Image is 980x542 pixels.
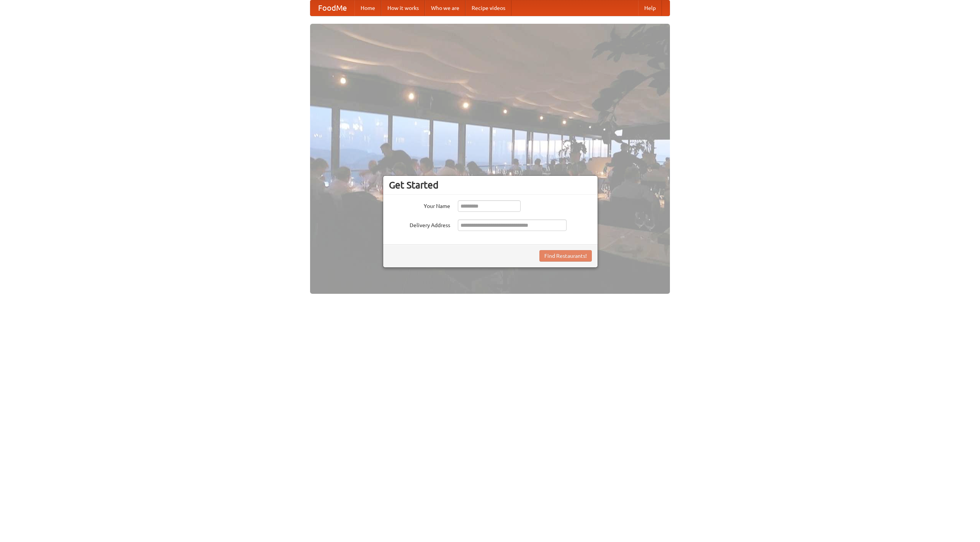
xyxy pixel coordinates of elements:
a: Who we are [425,0,465,16]
label: Delivery Address [389,219,450,229]
h3: Get Started [389,179,592,191]
a: How it works [381,0,425,16]
button: Find Restaurants! [539,250,592,262]
label: Your Name [389,200,450,210]
a: Help [638,0,662,16]
a: Recipe videos [465,0,511,16]
a: FoodMe [310,0,354,16]
a: Home [354,0,381,16]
